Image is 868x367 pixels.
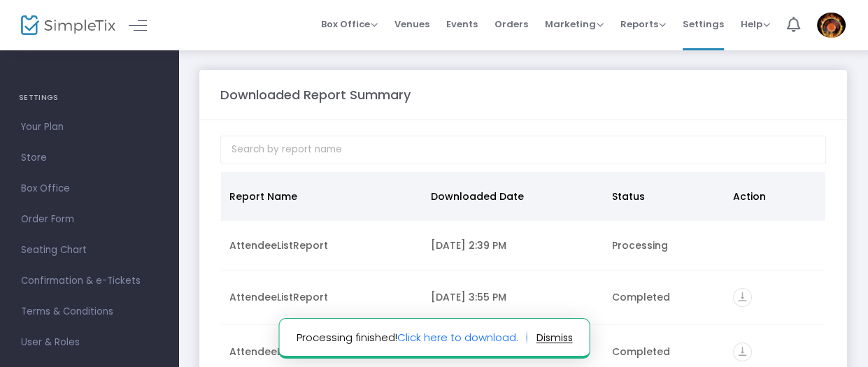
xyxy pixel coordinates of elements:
h4: SETTINGS [19,84,159,112]
span: Store [21,149,157,167]
span: Reports [620,17,666,31]
span: Seating Chart [21,241,157,259]
span: Order Form [21,210,157,229]
span: Confirmation & e-Tickets [21,272,157,290]
th: Status [604,172,725,221]
div: AttendeeListReport [229,345,414,359]
div: 8/5/2025 3:55 PM [431,290,595,304]
input: Search by report name [220,136,826,164]
div: 8/14/2025 2:39 PM [431,238,595,252]
div: https://go.SimpleTix.com/p7kkb [733,343,817,361]
th: Downloaded Date [422,172,604,221]
i: vertical_align_bottom [733,288,752,307]
div: AttendeeListReport [229,290,414,304]
div: https://go.SimpleTix.com/8af9b [733,288,817,307]
m-panel-title: Downloaded Report Summary [220,85,411,104]
span: Box Office [321,17,378,31]
th: Action [725,172,825,221]
span: Help [741,17,770,31]
div: Completed [612,345,716,359]
a: Click here to download. [397,330,518,345]
span: Marketing [545,17,604,31]
div: AttendeeListReport [229,238,414,252]
a: vertical_align_bottom [733,347,752,361]
div: Processing [612,238,716,252]
span: Events [446,6,478,42]
a: vertical_align_bottom [733,292,752,306]
i: vertical_align_bottom [733,343,752,361]
span: Orders [495,6,528,42]
span: Terms & Conditions [21,303,157,321]
div: Completed [612,290,716,304]
th: Report Name [221,172,422,221]
span: Your Plan [21,118,157,136]
span: Venues [394,6,429,42]
span: User & Roles [21,333,157,352]
span: Box Office [21,180,157,198]
span: Processing finished! [296,330,527,346]
span: Settings [683,6,724,42]
button: dismiss [536,326,572,349]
